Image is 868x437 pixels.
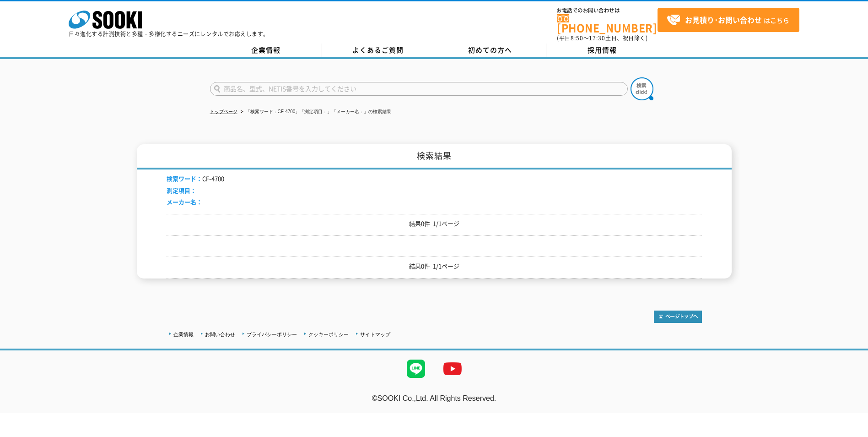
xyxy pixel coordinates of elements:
a: トップページ [210,109,237,114]
span: はこちら [667,13,789,27]
input: 商品名、型式、NETIS番号を入力してください [210,82,628,96]
a: お問い合わせ [205,332,235,337]
li: CF-4700 [167,174,224,184]
p: 日々進化する計測技術と多種・多様化するニーズにレンタルでお応えします。 [69,31,269,37]
p: 結果0件 1/1ページ [167,219,702,229]
a: [PHONE_NUMBER] [557,14,658,33]
span: お電話でのお問い合わせは [557,8,658,13]
span: 測定項目： [167,186,196,195]
p: 結果0件 1/1ページ [167,262,702,271]
a: プライバシーポリシー [247,332,297,337]
a: 企業情報 [210,44,322,57]
span: 17:30 [589,34,605,42]
a: お見積り･お問い合わせはこちら [658,8,799,32]
a: 採用情報 [546,44,658,57]
img: YouTube [434,350,471,387]
strong: お見積り･お問い合わせ [685,14,762,25]
a: 企業情報 [173,332,194,337]
img: トップページへ [654,311,702,323]
span: 8:50 [571,34,583,42]
h1: 検索結果 [137,144,732,169]
a: よくあるご質問 [322,44,434,57]
a: 初めての方へ [434,44,546,57]
li: 「検索ワード：CF-4700」「測定項目：」「メーカー名：」の検索結果 [239,107,392,117]
span: メーカー名： [167,197,202,206]
span: (平日 ～ 土日、祝日除く) [557,34,647,42]
span: 検索ワード： [167,174,202,183]
span: 初めての方へ [468,45,512,55]
img: btn_search.png [631,77,653,100]
a: クッキーポリシー [308,332,349,337]
a: テストMail [833,404,868,411]
a: サイトマップ [360,332,390,337]
img: LINE [398,350,434,387]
